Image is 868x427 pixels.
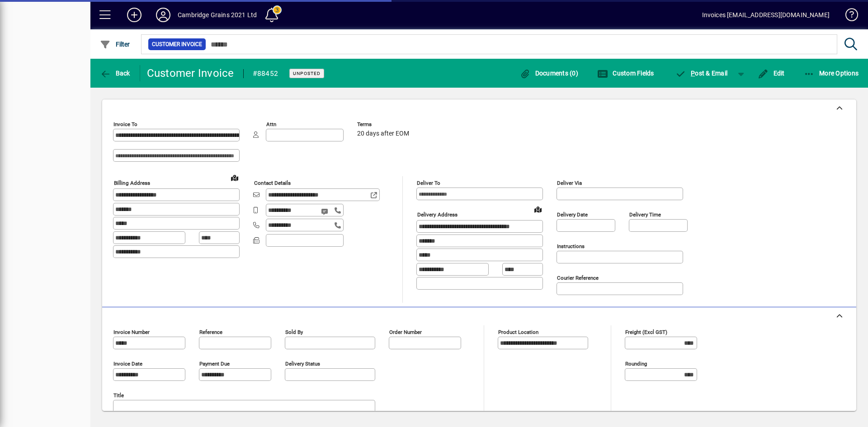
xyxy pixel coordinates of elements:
[98,36,132,52] button: Filter
[178,8,257,22] div: Cambridge Grains 2021 Ltd
[671,65,732,81] button: Post & Email
[517,65,580,81] button: Documents (0)
[113,329,150,335] mat-label: Invoice number
[629,211,661,218] mat-label: Delivery time
[557,275,599,281] mat-label: Courier Reference
[595,65,656,81] button: Custom Fields
[152,40,202,49] span: Customer Invoice
[675,70,728,77] span: ost & Email
[691,70,695,77] span: P
[557,211,588,218] mat-label: Delivery date
[498,329,538,335] mat-label: Product location
[557,180,582,186] mat-label: Deliver via
[285,329,303,335] mat-label: Sold by
[625,329,667,335] mat-label: Freight (excl GST)
[266,121,276,127] mat-label: Attn
[253,66,278,81] div: #88452
[755,65,787,81] button: Edit
[557,243,585,249] mat-label: Instructions
[149,7,178,23] button: Profile
[285,361,320,367] mat-label: Delivery status
[147,66,234,80] div: Customer Invoice
[804,70,859,77] span: More Options
[293,70,321,76] span: Unposted
[315,201,336,222] button: Send SMS
[802,65,861,81] button: More Options
[113,361,142,367] mat-label: Invoice date
[90,65,140,81] app-page-header-button: Back
[625,361,647,367] mat-label: Rounding
[357,130,409,137] span: 20 days after EOM
[113,392,124,399] mat-label: Title
[417,180,440,186] mat-label: Deliver To
[758,70,785,77] span: Edit
[120,7,149,23] button: Add
[227,170,242,185] a: View on map
[389,329,422,335] mat-label: Order number
[531,202,545,216] a: View on map
[100,41,130,48] span: Filter
[597,70,654,77] span: Custom Fields
[98,65,132,81] button: Back
[702,8,830,22] div: Invoices [EMAIL_ADDRESS][DOMAIN_NAME]
[199,361,230,367] mat-label: Payment due
[100,70,130,77] span: Back
[199,329,222,335] mat-label: Reference
[357,122,411,127] span: Terms
[839,2,857,31] a: Knowledge Base
[519,70,578,77] span: Documents (0)
[113,121,137,127] mat-label: Invoice To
